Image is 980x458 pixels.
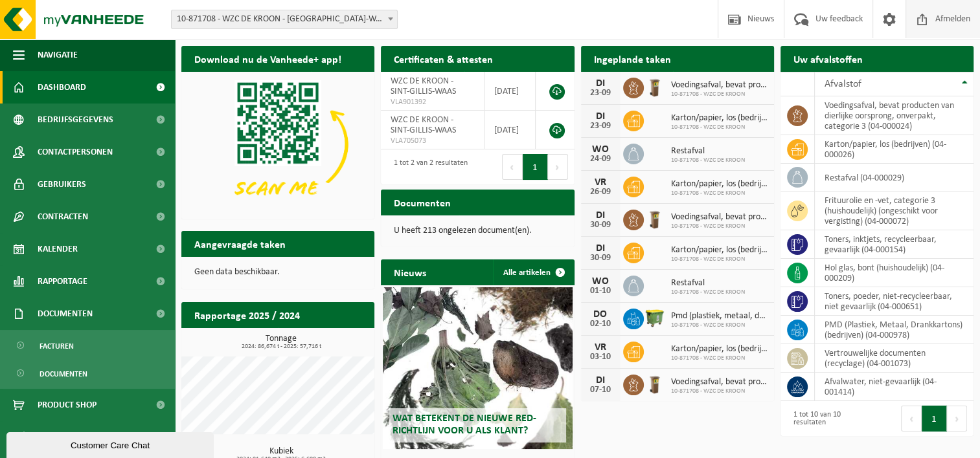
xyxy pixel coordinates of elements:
span: Karton/papier, los (bedrijven) [671,179,768,190]
div: 1 tot 2 van 2 resultaten [387,153,468,181]
div: VR [587,177,613,188]
span: Navigatie [38,39,78,71]
h2: Uw afvalstoffen [781,46,876,71]
span: Facturen [40,334,74,358]
td: karton/papier, los (bedrijven) (04-000026) [815,135,974,164]
td: frituurolie en -vet, categorie 3 (huishoudelijk) (ongeschikt voor vergisting) (04-000072) [815,191,974,230]
span: 10-871708 - WZC DE KROON [671,256,768,263]
span: 10-871708 - WZC DE KROON [671,322,768,329]
div: 02-10 [587,320,613,329]
h2: Aangevraagde taken [181,231,299,256]
h2: Download nu de Vanheede+ app! [181,46,354,71]
span: Dashboard [38,71,86,104]
span: 10-871708 - WZC DE KROON [671,387,768,395]
a: Facturen [3,333,172,358]
div: DI [587,210,613,221]
button: Next [548,154,568,180]
span: Contactpersonen [38,136,113,168]
td: restafval (04-000029) [815,164,974,191]
span: Voedingsafval, bevat producten van dierlijke oorsprong, onverpakt, categorie 3 [671,80,768,91]
td: hol glas, bont (huishoudelijk) (04-000209) [815,259,974,287]
img: WB-0140-HPE-BN-01 [644,373,666,395]
div: 24-09 [587,155,613,164]
span: Rapportage [38,265,87,298]
div: 07-10 [587,386,613,395]
img: WB-0140-HPE-BN-01 [644,208,666,230]
div: DI [587,78,613,89]
div: 26-09 [587,188,613,197]
button: Previous [901,406,922,431]
a: Wat betekent de nieuwe RED-richtlijn voor u als klant? [383,287,572,449]
td: [DATE] [484,72,536,111]
span: Karton/papier, los (bedrijven) [671,113,768,124]
div: 23-09 [587,122,613,131]
button: 1 [922,406,947,431]
td: vertrouwelijke documenten (recyclage) (04-001073) [815,344,974,373]
span: Voedingsafval, bevat producten van dierlijke oorsprong, onverpakt, categorie 3 [671,377,768,387]
a: Alle artikelen [493,259,573,285]
span: 10-871708 - WZC DE KROON - SINT-GILLIS-WAAS [171,10,398,29]
span: Kalender [38,233,78,265]
div: DI [587,243,613,254]
td: toners, poeder, niet-recycleerbaar, niet gevaarlijk (04-000651) [815,287,974,316]
div: VR [587,342,613,353]
div: 30-09 [587,221,613,230]
span: VLA901392 [391,97,473,107]
span: WZC DE KROON - SINT-GILLIS-WAAS [391,115,456,135]
td: voedingsafval, bevat producten van dierlijke oorsprong, onverpakt, categorie 3 (04-000024) [815,96,974,135]
td: afvalwater, niet-gevaarlijk (04-001414) [815,373,974,401]
span: Product Shop [38,389,97,421]
h2: Nieuws [381,259,439,285]
span: Restafval [671,278,745,289]
span: Restafval [671,146,745,157]
span: Afvalstof [825,79,861,89]
div: WO [587,276,613,287]
div: WO [587,144,613,155]
span: 10-871708 - WZC DE KROON [671,289,745,296]
img: Download de VHEPlus App [181,72,374,217]
div: 03-10 [587,353,613,362]
a: Documenten [3,361,172,386]
span: Pmd (plastiek, metaal, drankkartons) (bedrijven) [671,311,768,322]
span: Documenten [38,298,93,330]
div: 01-10 [587,287,613,296]
span: WZC DE KROON - SINT-GILLIS-WAAS [391,76,456,96]
h3: Tonnage [188,334,374,350]
p: Geen data beschikbaar. [194,268,361,277]
span: 10-871708 - WZC DE KROON [671,91,768,98]
span: Contracten [38,201,88,233]
span: Acceptatievoorwaarden [38,421,142,453]
span: VLA705073 [391,136,473,146]
h2: Certificaten & attesten [381,46,506,71]
h2: Ingeplande taken [581,46,684,71]
span: Wat betekent de nieuwe RED-richtlijn voor u als klant? [393,413,536,436]
span: Bedrijfsgegevens [38,104,113,136]
p: U heeft 213 ongelezen document(en). [394,226,561,235]
iframe: chat widget [6,430,216,458]
span: 2024: 86,674 t - 2025: 57,716 t [188,343,374,350]
button: Next [947,406,967,431]
div: DI [587,111,613,122]
h2: Rapportage 2025 / 2024 [181,302,313,327]
img: WB-1100-HPE-GN-50 [644,307,666,329]
td: [DATE] [484,111,536,149]
span: Gebruikers [38,168,86,201]
button: 1 [523,154,548,180]
button: Previous [502,154,523,180]
span: Karton/papier, los (bedrijven) [671,344,768,354]
td: PMD (Plastiek, Metaal, Drankkartons) (bedrijven) (04-000978) [815,316,974,344]
span: 10-871708 - WZC DE KROON [671,190,768,197]
a: Bekijk rapportage [278,327,373,353]
span: 10-871708 - WZC DE KROON [671,124,768,131]
div: 30-09 [587,254,613,263]
span: 10-871708 - WZC DE KROON [671,223,768,230]
div: 1 tot 10 van 10 resultaten [787,404,871,433]
span: Documenten [40,362,87,386]
span: Karton/papier, los (bedrijven) [671,245,768,256]
span: 10-871708 - WZC DE KROON - SINT-GILLIS-WAAS [172,10,397,28]
div: DI [587,375,613,386]
div: DO [587,309,613,320]
span: 10-871708 - WZC DE KROON [671,354,768,362]
img: WB-0140-HPE-BN-01 [644,76,666,98]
